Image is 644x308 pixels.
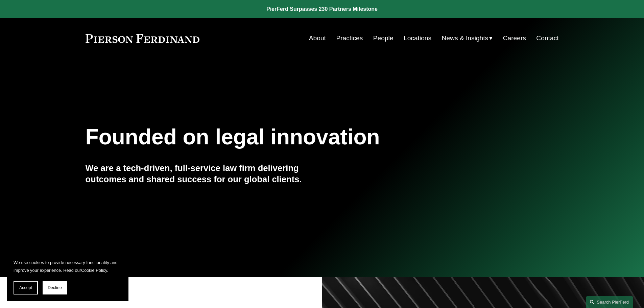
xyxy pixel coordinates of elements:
[336,32,363,45] a: Practices
[442,32,488,44] span: News & Insights
[14,281,38,294] button: Accept
[373,32,393,45] a: People
[14,259,122,274] p: We use cookies to provide necessary functionality and improve your experience. Read our .
[404,32,431,45] a: Locations
[86,125,480,149] h1: Founded on legal innovation
[503,32,526,45] a: Careers
[86,163,322,185] h4: We are a tech-driven, full-service law firm delivering outcomes and shared success for our global...
[7,252,128,301] section: Cookie banner
[442,32,493,45] a: folder dropdown
[43,281,67,294] button: Decline
[586,296,633,308] a: Search this site
[81,268,107,273] a: Cookie Policy
[19,285,32,290] span: Accept
[309,32,326,45] a: About
[48,285,62,290] span: Decline
[536,32,558,45] a: Contact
